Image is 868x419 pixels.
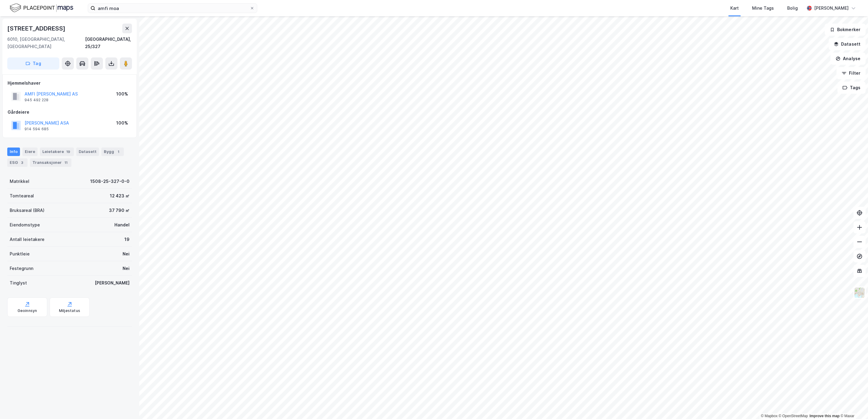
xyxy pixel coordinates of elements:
[837,67,866,79] button: Filter
[10,178,29,185] div: Matrikkel
[85,36,132,50] div: [GEOGRAPHIC_DATA], 25/327
[116,90,128,98] div: 100%
[25,127,49,132] div: 914 594 685
[90,178,130,185] div: 1508-25-327-0-0
[18,308,37,313] div: Geoinnsyn
[7,36,85,50] div: 6010, [GEOGRAPHIC_DATA], [GEOGRAPHIC_DATA]
[787,5,798,12] div: Bolig
[830,53,866,65] button: Analyse
[101,148,124,156] div: Bygg
[7,24,67,33] div: [STREET_ADDRESS]
[10,236,44,243] div: Antall leietakere
[10,221,40,229] div: Eiendomstype
[7,158,28,167] div: ESG
[854,287,865,298] img: Z
[10,265,33,272] div: Festegrunn
[752,5,774,12] div: Mine Tags
[10,250,30,258] div: Punktleie
[123,265,130,272] div: Nei
[825,24,866,36] button: Bokmerker
[115,149,121,155] div: 1
[95,4,250,13] input: Søk på adresse, matrikkel, gårdeiere, leietakere eller personer
[109,207,130,214] div: 37 790 ㎡
[761,414,778,418] a: Mapbox
[95,279,130,287] div: [PERSON_NAME]
[110,192,130,200] div: 12 423 ㎡
[22,148,38,156] div: Eiere
[810,414,840,418] a: Improve this map
[10,192,34,200] div: Tomteareal
[838,390,868,419] div: Kontrollprogram for chat
[116,119,128,127] div: 100%
[837,82,866,94] button: Tags
[65,149,71,155] div: 19
[730,5,739,12] div: Kart
[779,414,808,418] a: OpenStreetMap
[25,98,48,102] div: 945 492 228
[8,80,132,87] div: Hjemmelshaver
[114,221,130,229] div: Handel
[40,148,74,156] div: Leietakere
[10,279,27,287] div: Tinglyst
[10,3,73,13] img: logo.f888ab2527a4732fd821a326f86c7f29.svg
[30,158,71,167] div: Transaksjoner
[76,148,99,156] div: Datasett
[814,5,849,12] div: [PERSON_NAME]
[829,38,866,50] button: Datasett
[124,236,130,243] div: 19
[7,148,20,156] div: Info
[8,109,132,116] div: Gårdeiere
[123,250,130,258] div: Nei
[63,160,69,166] div: 11
[838,390,868,419] iframe: Chat Widget
[10,207,44,214] div: Bruksareal (BRA)
[7,57,59,70] button: Tag
[59,308,80,313] div: Miljøstatus
[19,160,25,166] div: 3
